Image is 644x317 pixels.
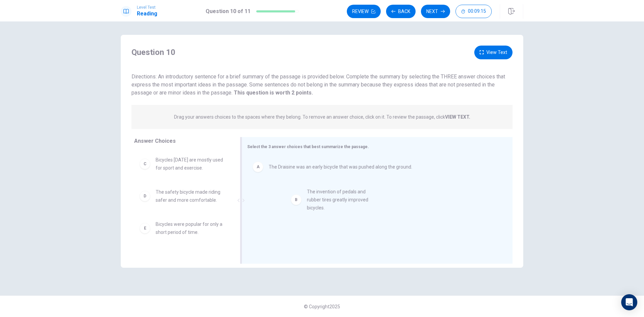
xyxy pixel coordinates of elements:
[621,294,637,310] div: Open Intercom Messenger
[174,114,470,120] p: Drag your answers choices to the spaces where they belong. To remove an answer choice, click on i...
[347,5,381,18] button: Review
[474,46,513,59] button: View Text
[455,5,492,18] button: 00:09:15
[137,10,157,18] h1: Reading
[468,9,486,14] span: 00:09:15
[386,5,416,18] button: Back
[247,144,369,149] span: Select the 3 answer choices that best summarize the passage.
[445,114,470,120] strong: VIEW TEXT.
[304,304,340,309] span: © Copyright 2025
[232,89,313,96] strong: This question is worth 2 points.
[134,138,176,144] span: Answer Choices
[206,7,251,15] h1: Question 10 of 11
[421,5,450,18] button: Next
[131,47,175,58] h4: Question 10
[137,5,157,10] span: Level Test
[131,73,505,96] span: Directions: An introductory sentence for a brief summary of the passage is provided below. Comple...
